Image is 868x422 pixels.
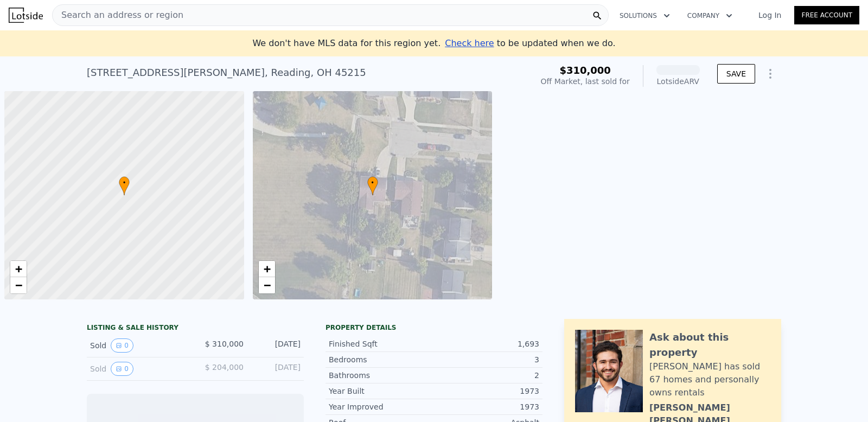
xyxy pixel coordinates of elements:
[445,37,615,50] div: to be updated when we do.
[263,278,270,292] span: −
[205,363,244,372] span: $ 204,000
[325,323,542,332] div: Property details
[329,354,434,365] div: Bedrooms
[15,262,22,276] span: +
[329,401,434,412] div: Year Improved
[434,338,539,349] div: 1,693
[679,6,741,25] button: Company
[759,63,781,85] button: Show Options
[53,9,183,22] span: Search an address or region
[15,278,22,292] span: −
[90,362,187,376] div: Sold
[367,176,378,195] div: •
[205,340,244,348] span: $ 310,000
[111,362,133,376] button: View historical data
[445,38,494,48] span: Check here
[656,76,700,87] div: Lotside ARV
[611,6,679,25] button: Solutions
[252,338,301,353] div: [DATE]
[87,323,304,334] div: LISTING & SALE HISTORY
[252,362,301,376] div: [DATE]
[329,338,434,349] div: Finished Sqft
[541,76,630,87] div: Off Market, last sold for
[434,354,539,365] div: 3
[87,65,366,80] div: [STREET_ADDRESS][PERSON_NAME] , Reading , OH 45215
[263,262,270,276] span: +
[649,330,770,360] div: Ask about this property
[559,65,611,76] span: $310,000
[119,178,130,188] span: •
[794,6,859,24] a: Free Account
[717,64,755,84] button: SAVE
[259,261,275,277] a: Zoom in
[329,386,434,397] div: Year Built
[119,176,130,195] div: •
[252,37,615,50] div: We don't have MLS data for this region yet.
[90,338,187,353] div: Sold
[649,360,770,399] div: [PERSON_NAME] has sold 67 homes and personally owns rentals
[434,401,539,412] div: 1973
[10,261,27,277] a: Zoom in
[9,8,43,23] img: Lotside
[10,277,27,293] a: Zoom out
[367,178,378,188] span: •
[111,338,133,353] button: View historical data
[745,10,794,21] a: Log In
[259,277,275,293] a: Zoom out
[329,370,434,381] div: Bathrooms
[434,370,539,381] div: 2
[434,386,539,397] div: 1973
